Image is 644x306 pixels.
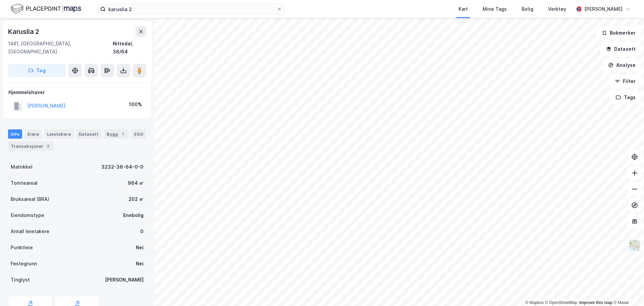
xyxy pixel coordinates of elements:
div: Festegrunn [11,260,37,268]
div: Enebolig [123,211,144,219]
div: ESG [131,129,146,139]
div: Eiere [25,129,42,139]
div: 2 [45,143,51,149]
div: Tinglyst [11,276,30,284]
button: Tag [8,64,66,77]
div: Karuslia 2 [8,26,41,37]
div: Punktleie [11,244,33,252]
button: Datasett [600,42,641,56]
div: Transaksjoner [8,141,54,151]
iframe: Chat Widget [610,274,644,306]
div: Bygg [104,129,129,139]
div: Datasett [76,129,101,139]
div: Bruksareal (BRA) [11,195,49,203]
img: logo.f888ab2527a4732fd821a326f86c7f29.svg [11,3,81,15]
img: Z [628,239,641,252]
div: 100% [129,100,142,108]
div: Antall leietakere [11,227,49,235]
div: Bolig [522,5,533,13]
button: Bokmerker [596,26,641,40]
a: Improve this map [579,300,612,305]
div: Mine Tags [483,5,507,13]
button: Analyse [602,58,641,72]
div: Matrikkel [11,163,33,171]
div: Hjemmelshaver [8,88,146,96]
div: [PERSON_NAME] [584,5,623,13]
div: Kart [459,5,468,13]
div: 964 ㎡ [128,179,144,187]
button: Tags [610,91,641,104]
div: Eiendomstype [11,211,44,219]
div: Tomteareal [11,179,38,187]
div: Nittedal, 36/64 [113,40,146,56]
a: Mapbox [525,300,544,305]
a: OpenStreetMap [545,300,578,305]
div: 1481, [GEOGRAPHIC_DATA], [GEOGRAPHIC_DATA] [8,40,113,56]
div: Nei [136,244,144,252]
div: Verktøy [548,5,566,13]
div: Info [8,129,22,139]
div: [PERSON_NAME] [105,276,144,284]
div: Leietakere [44,129,73,139]
div: 3232-36-64-0-0 [101,163,144,171]
div: 202 ㎡ [128,195,144,203]
input: Søk på adresse, matrikkel, gårdeiere, leietakere eller personer [106,4,277,14]
button: Filter [609,75,641,88]
div: 0 [140,227,144,235]
div: 1 [119,131,126,137]
div: Nei [136,260,144,268]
